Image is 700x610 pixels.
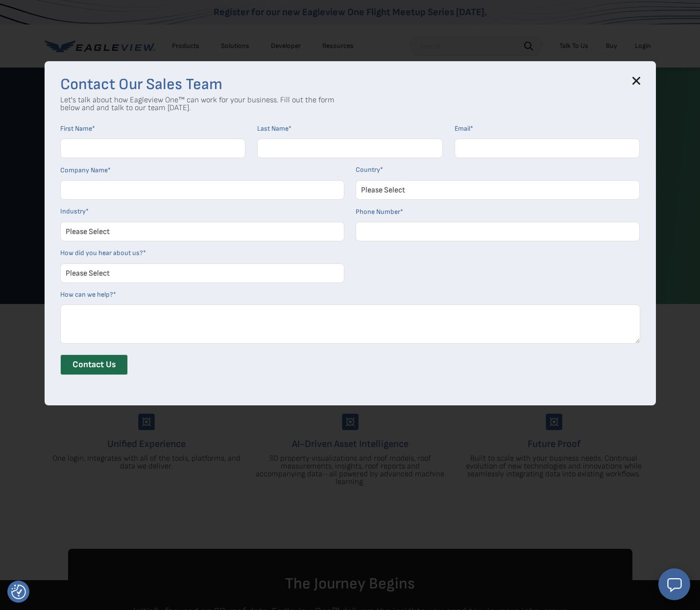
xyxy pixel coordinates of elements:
[60,249,143,257] span: How did you hear about us?
[60,166,108,174] span: Company Name
[60,207,86,215] span: Industry
[60,290,113,299] span: How can we help?
[658,568,690,600] button: Open chat window
[11,585,26,599] img: Revisit consent button
[60,96,335,112] p: Let's talk about how Eagleview One™ can work for your business. Fill out the form below and and t...
[60,354,128,375] input: Contact Us
[356,165,380,174] span: Country
[356,208,400,216] span: Phone Number
[60,77,640,93] h3: Contact Our Sales Team
[11,585,26,599] button: Consent Preferences
[455,124,470,133] span: Email
[60,124,92,133] span: First Name
[257,124,289,133] span: Last Name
